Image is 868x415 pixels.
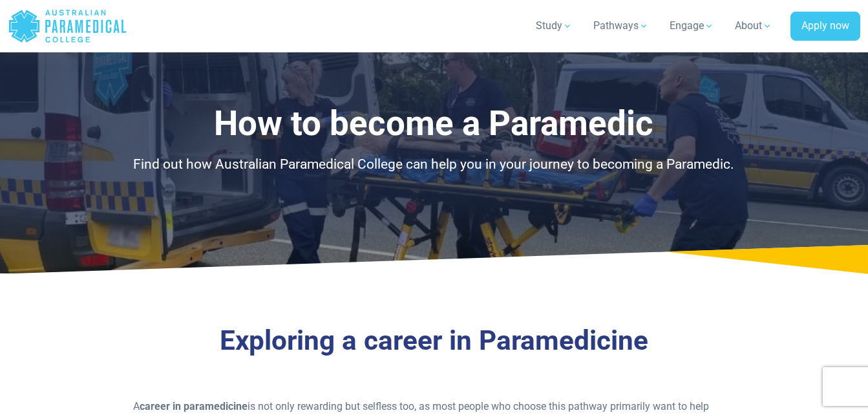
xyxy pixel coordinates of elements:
h2: Exploring a career in Paramedicine [72,325,796,357]
strong: career in paramedicine [140,400,248,412]
a: Apply now [790,12,860,41]
a: About [727,8,780,44]
a: Australian Paramedical College [8,5,127,47]
a: Study [528,8,580,44]
p: Find out how Australian Paramedical College can help you in your journey to becoming a Paramedic. [72,154,796,175]
a: Pathways [586,8,657,44]
h1: How to become a Paramedic [72,103,796,144]
a: Engage [662,8,722,44]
